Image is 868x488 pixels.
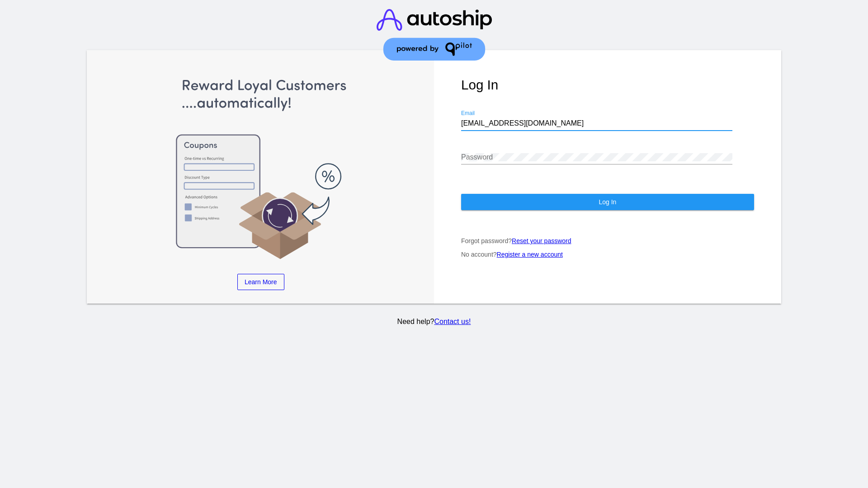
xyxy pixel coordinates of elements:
[512,237,571,244] a: Reset your password
[461,194,754,210] button: Log In
[85,318,783,326] p: Need help?
[434,318,471,325] a: Contact us!
[237,274,284,290] a: Learn More
[461,237,754,244] p: Forgot password?
[599,198,616,206] span: Log In
[245,278,277,286] span: Learn More
[461,119,732,127] input: Email
[497,251,563,258] a: Register a new account
[114,77,407,260] img: Apply Coupons Automatically to Scheduled Orders with QPilot
[461,77,754,93] h1: Log In
[461,251,754,258] p: No account?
